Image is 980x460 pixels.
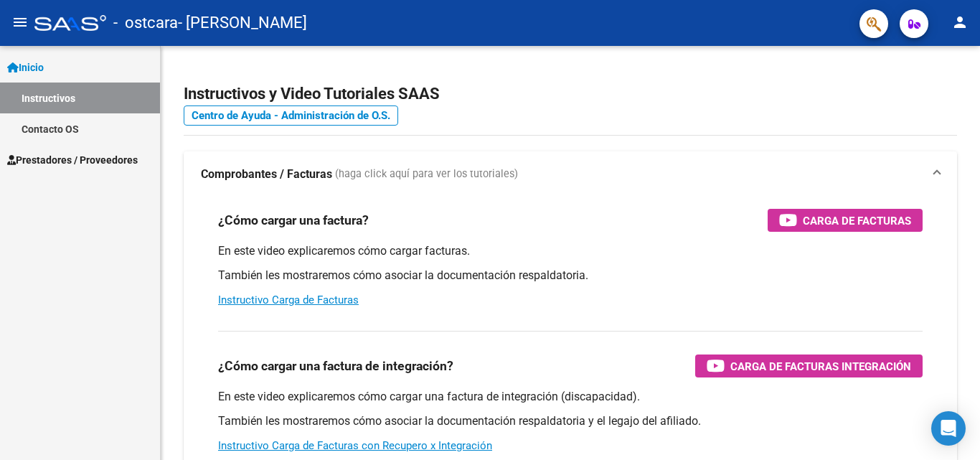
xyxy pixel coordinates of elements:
[201,166,332,182] strong: Comprobantes / Facturas
[218,356,453,376] h3: ¿Cómo cargar una factura de integración?
[178,7,307,39] span: - [PERSON_NAME]
[695,355,923,377] button: Carga de Facturas Integración
[218,439,492,452] a: Instructivo Carga de Facturas con Recupero x Integración
[803,212,911,230] span: Carga de Facturas
[218,413,923,429] p: También les mostraremos cómo asociar la documentación respaldatoria y el legajo del afiliado.
[113,7,178,39] span: - ostcara
[218,268,923,283] p: También les mostraremos cómo asociar la documentación respaldatoria.
[218,294,359,306] a: Instructivo Carga de Facturas
[768,209,923,232] button: Carga de Facturas
[218,389,923,405] p: En este video explicaremos cómo cargar una factura de integración (discapacidad).
[184,80,957,108] h2: Instructivos y Video Tutoriales SAAS
[931,411,966,446] div: Open Intercom Messenger
[7,152,138,168] span: Prestadores / Proveedores
[951,14,969,31] mat-icon: person
[218,210,369,230] h3: ¿Cómo cargar una factura?
[184,151,957,197] mat-expansion-panel-header: Comprobantes / Facturas (haga click aquí para ver los tutoriales)
[218,243,923,259] p: En este video explicaremos cómo cargar facturas.
[11,14,29,31] mat-icon: menu
[184,105,398,126] a: Centro de Ayuda - Administración de O.S.
[335,166,518,182] span: (haga click aquí para ver los tutoriales)
[7,60,44,75] span: Inicio
[730,357,911,375] span: Carga de Facturas Integración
